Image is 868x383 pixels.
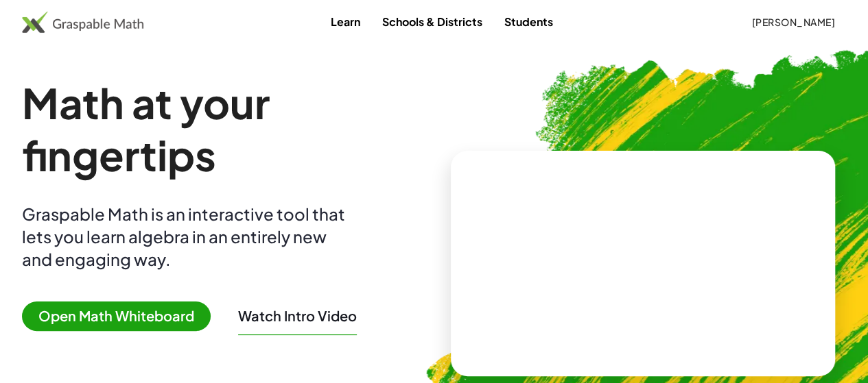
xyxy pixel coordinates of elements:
[22,77,429,181] h1: Math at your fingertips
[22,301,211,331] span: Open Math Whiteboard
[22,203,351,271] div: Graspable Math is an interactive tool that lets you learn algebra in an entirely new and engaging...
[493,9,564,34] a: Students
[740,10,846,34] button: [PERSON_NAME]
[540,212,746,314] video: What is this? This is dynamic math notation. Dynamic math notation plays a central role in how Gr...
[238,307,357,325] button: Watch Intro Video
[371,9,493,34] a: Schools & Districts
[751,16,835,28] span: [PERSON_NAME]
[22,310,222,324] a: Open Math Whiteboard
[320,9,371,34] a: Learn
